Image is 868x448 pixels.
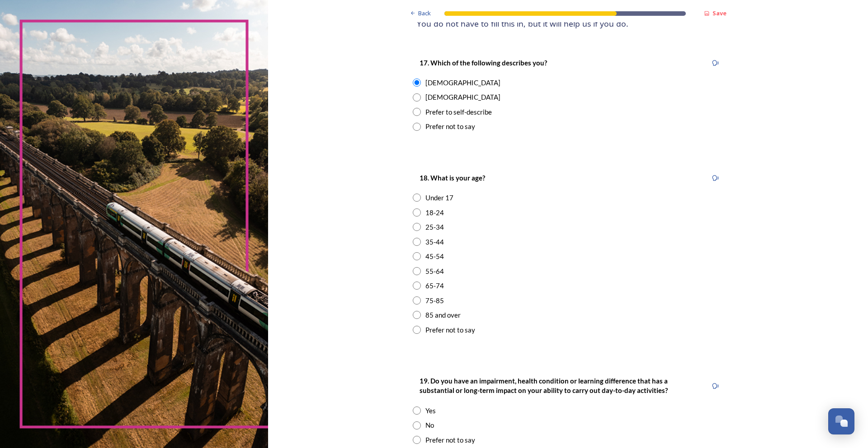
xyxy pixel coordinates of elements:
strong: 18. What is your age? [420,174,485,182]
div: Yes [425,406,436,416]
div: 25-34 [425,222,444,232]
button: Open Chat [828,408,854,434]
strong: Save [712,9,726,17]
div: Under 17 [425,193,453,203]
strong: 17. Which of the following describes you? [420,59,547,67]
div: [DEMOGRAPHIC_DATA] [425,78,500,88]
div: Prefer not to say [425,435,475,445]
div: No [425,420,434,430]
div: Prefer not to say [425,325,475,335]
strong: 19. Do you have an impairment, health condition or learning difference that has a substantial or ... [420,377,669,394]
span: Back [418,9,431,18]
div: 18-24 [425,208,444,218]
div: 65-74 [425,281,444,291]
div: Prefer to self-describe [425,107,492,117]
div: 45-54 [425,251,444,262]
div: [DEMOGRAPHIC_DATA] [425,92,500,102]
div: 35-44 [425,237,444,247]
h4: You do not have to fill this in, but it will help us if you do. [417,18,720,29]
div: Prefer not to say [425,121,475,132]
div: 75-85 [425,296,444,306]
div: 85 and over [425,310,461,320]
div: 55-64 [425,266,444,277]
